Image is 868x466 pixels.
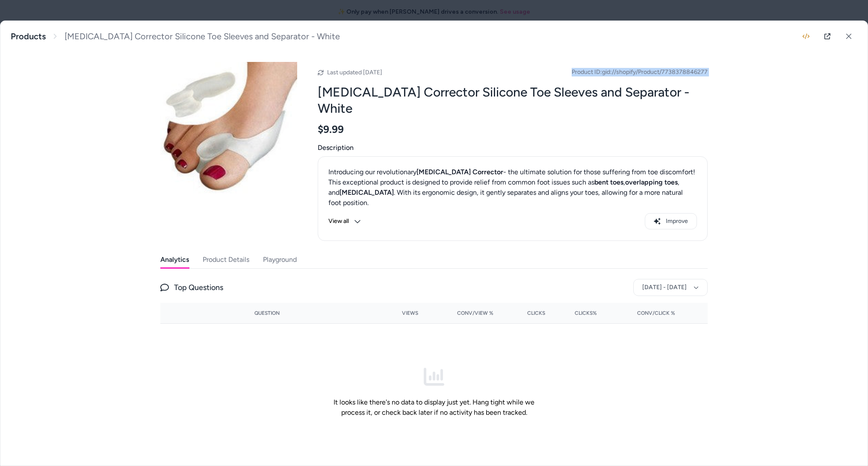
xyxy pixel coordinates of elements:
[328,167,697,208] div: Introducing our revolutionary - the ultimate solution for those suffering from toe discomfort! Th...
[559,306,597,320] button: Clicks%
[575,310,597,317] span: Clicks%
[160,251,189,268] button: Analytics
[625,178,678,186] strong: overlapping toes
[328,213,361,229] button: View all
[432,306,494,320] button: Conv/View %
[318,143,708,153] span: Description
[318,84,708,116] h2: [MEDICAL_DATA] Corrector Silicone Toe Sleeves and Separator - White
[416,168,503,176] strong: [MEDICAL_DATA] Corrector
[380,306,418,320] button: Views
[402,310,418,317] span: Views
[325,331,543,454] div: It looks like there's no data to display just yet. Hang tight while we process it, or check back ...
[318,123,344,136] span: $9.99
[572,68,708,76] span: Product ID: gid://shopify/Product/7738378846277
[507,306,545,320] button: Clicks
[340,188,394,196] strong: [MEDICAL_DATA]
[254,306,280,320] button: Question
[645,213,697,229] button: Improve
[527,310,545,317] span: Clicks
[594,178,623,186] strong: bent toes
[263,251,297,268] button: Playground
[457,310,493,317] span: Conv/View %
[327,69,382,76] span: Last updated [DATE]
[11,31,340,42] nav: breadcrumb
[11,31,46,42] a: Products
[633,279,708,296] button: [DATE] - [DATE]
[174,281,223,293] span: Top Questions
[160,62,297,199] img: e0f7f592-7678-47b3-a25c-16180678f699.jpg
[611,306,675,320] button: Conv/Click %
[254,310,280,317] span: Question
[637,310,675,317] span: Conv/Click %
[203,251,249,268] button: Product Details
[65,31,340,42] span: [MEDICAL_DATA] Corrector Silicone Toe Sleeves and Separator - White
